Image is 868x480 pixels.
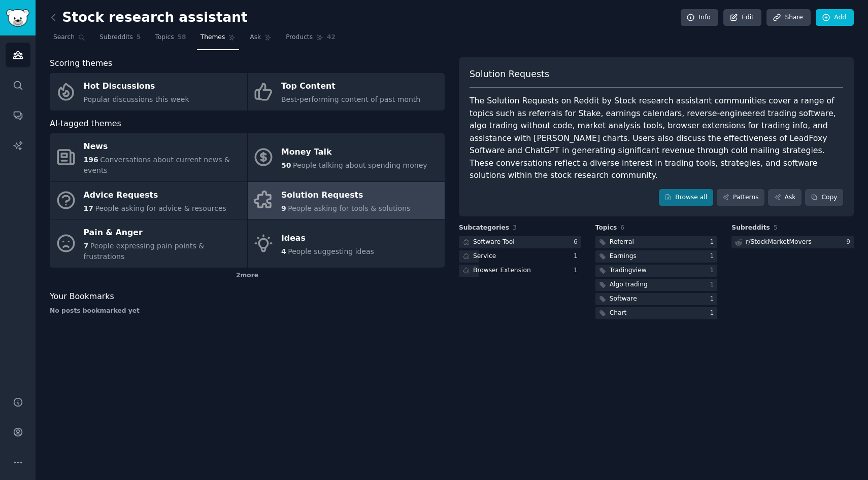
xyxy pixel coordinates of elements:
[610,266,647,275] div: Tradingview
[595,279,718,291] a: Algo trading1
[178,33,186,42] span: 58
[50,118,121,130] span: AI-tagged themes
[610,280,648,289] div: Algo trading
[248,133,445,181] a: Money Talk50People talking about spending money
[84,242,205,261] span: People expressing pain points & frustrations
[151,29,189,50] a: Topics58
[84,187,226,203] div: Advice Requests
[248,182,445,219] a: Solution Requests9People asking for tools & solutions
[50,182,247,219] a: Advice Requests17People asking for advice & resources
[846,238,854,247] div: 9
[710,309,718,318] div: 1
[595,307,718,320] a: Chart1
[282,29,339,50] a: Products42
[595,250,718,263] a: Earnings1
[201,33,225,42] span: Themes
[610,294,637,304] div: Software
[50,219,247,268] a: Pain & Anger7People expressing pain points & frustrations
[574,266,581,275] div: 1
[459,224,509,233] span: Subcategories
[595,224,617,233] span: Topics
[459,236,581,249] a: Software Tool6
[473,252,496,261] div: Service
[84,156,98,164] span: 196
[595,265,718,277] a: Tradingview1
[281,79,420,95] div: Top Content
[53,33,75,42] span: Search
[281,204,286,212] span: 9
[281,247,286,255] span: 4
[250,33,261,42] span: Ask
[513,224,517,231] span: 3
[288,247,374,255] span: People suggesting ideas
[84,139,242,155] div: News
[710,280,718,289] div: 1
[84,156,230,174] span: Conversations about current news & events
[470,95,843,182] div: The Solution Requests on Reddit by Stock research assistant communities cover a range of topics s...
[246,29,275,50] a: Ask
[50,133,247,181] a: News196Conversations about current news & events
[766,9,810,26] a: Share
[281,95,420,103] span: Best-performing content of past month
[281,230,374,246] div: Ideas
[610,238,634,247] div: Referral
[768,189,802,206] a: Ask
[50,290,114,303] span: Your Bookmarks
[50,73,247,110] a: Hot DiscussionsPopular discussions this week
[610,309,627,318] div: Chart
[96,29,144,50] a: Subreddits5
[473,238,515,247] div: Software Tool
[816,9,854,26] a: Add
[473,266,531,275] div: Browser Extension
[248,73,445,110] a: Top ContentBest-performing content of past month
[774,224,778,231] span: 5
[470,68,549,81] span: Solution Requests
[327,33,336,42] span: 42
[281,161,291,169] span: 50
[288,204,410,212] span: People asking for tools & solutions
[659,189,713,206] a: Browse all
[710,238,718,247] div: 1
[281,144,427,160] div: Money Talk
[137,33,141,42] span: 5
[805,189,843,206] button: Copy
[293,161,427,169] span: People talking about spending money
[155,33,174,42] span: Topics
[731,224,770,233] span: Subreddits
[620,224,624,231] span: 6
[84,95,189,103] span: Popular discussions this week
[459,265,581,277] a: Browser Extension1
[84,79,189,95] div: Hot Discussions
[286,33,313,42] span: Products
[281,187,410,203] div: Solution Requests
[197,29,240,50] a: Themes
[99,33,133,42] span: Subreddits
[681,9,718,26] a: Info
[710,266,718,275] div: 1
[248,219,445,268] a: Ideas4People suggesting ideas
[459,250,581,263] a: Service1
[710,252,718,261] div: 1
[84,242,89,250] span: 7
[574,252,581,261] div: 1
[84,225,242,241] div: Pain & Anger
[746,238,811,247] div: r/ StockMarketMovers
[595,293,718,306] a: Software1
[574,238,581,247] div: 6
[95,204,226,212] span: People asking for advice & resources
[50,29,89,50] a: Search
[731,236,854,249] a: r/StockMarketMovers9
[6,9,29,27] img: GummySearch logo
[710,294,718,304] div: 1
[610,252,637,261] div: Earnings
[50,307,445,316] div: No posts bookmarked yet
[50,57,112,70] span: Scoring themes
[50,10,247,26] h2: Stock research assistant
[50,268,445,284] div: 2 more
[717,189,764,206] a: Patterns
[84,204,93,212] span: 17
[723,9,761,26] a: Edit
[595,236,718,249] a: Referral1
